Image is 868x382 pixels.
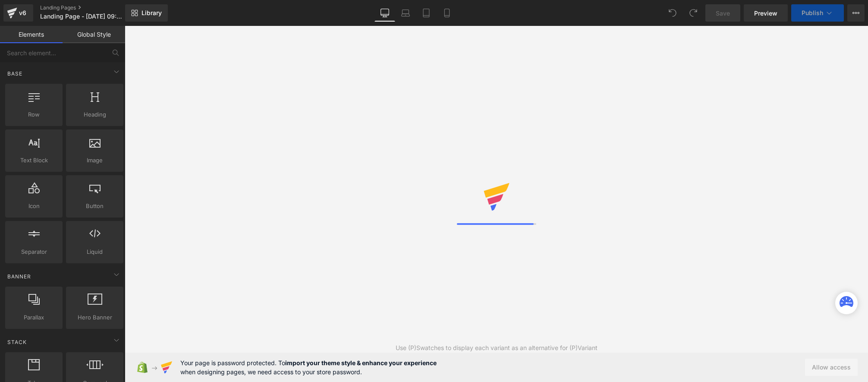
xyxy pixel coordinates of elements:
[802,9,823,16] span: Publish
[69,313,121,322] span: Hero Banner
[791,4,844,22] button: Publish
[142,9,162,17] span: Library
[40,4,139,11] a: Landing Pages
[8,313,60,322] span: Parallax
[716,9,730,18] span: Save
[8,202,60,211] span: Icon
[180,358,437,376] span: Your page is password protected. To when designing pages, we need access to your store password.
[6,338,28,346] span: Stack
[416,4,437,22] a: Tablet
[805,359,858,376] button: Allow access
[69,202,121,211] span: Button
[8,110,60,119] span: Row
[69,156,121,165] span: Image
[3,4,33,22] a: v6
[395,4,416,22] a: Laptop
[17,7,28,19] div: v6
[396,343,598,353] div: Use (P)Swatches to display each variant as an alternative for (P)Variant
[847,4,865,22] button: More
[437,4,457,22] a: Mobile
[6,272,32,281] span: Banner
[40,13,123,20] span: Landing Page - [DATE] 09:07:10
[744,4,788,22] a: Preview
[374,4,395,22] a: Desktop
[664,4,681,22] button: Undo
[69,110,121,119] span: Heading
[754,9,777,18] span: Preview
[285,359,437,366] strong: import your theme style & enhance your experience
[685,4,702,22] button: Redo
[69,247,121,256] span: Liquid
[6,69,23,78] span: Base
[8,247,60,256] span: Separator
[8,156,60,165] span: Text Block
[63,26,125,43] a: Global Style
[125,4,168,22] a: New Library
